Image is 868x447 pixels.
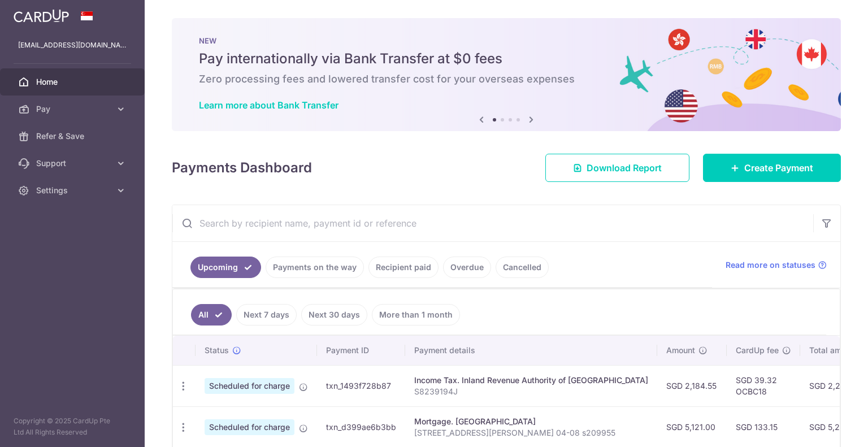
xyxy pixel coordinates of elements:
span: Amount [666,345,695,356]
a: Read more on statuses [726,259,827,271]
span: Read more on statuses [726,259,815,271]
span: Support [36,158,111,169]
a: All [191,304,232,326]
p: S8239194J [414,386,648,397]
p: [STREET_ADDRESS][PERSON_NAME] 04-08 s209955 [414,427,648,439]
span: Total amt. [809,345,847,356]
div: Income Tax. Inland Revenue Authority of [GEOGRAPHIC_DATA] [414,375,648,386]
img: CardUp [14,9,69,23]
h4: Payments Dashboard [172,158,312,178]
a: Cancelled [496,257,549,278]
a: Overdue [443,257,491,278]
a: Next 30 days [301,304,367,326]
span: Status [205,345,229,356]
a: Download Report [545,154,689,182]
span: Create Payment [744,161,813,175]
span: Scheduled for charge [205,378,294,394]
th: Payment details [405,336,657,365]
th: Payment ID [317,336,405,365]
span: Refer & Save [36,131,111,142]
span: Pay [36,103,111,115]
td: SGD 39.32 OCBC18 [727,365,800,406]
img: Bank transfer banner [172,18,841,131]
span: Download Report [587,161,662,175]
div: Mortgage. [GEOGRAPHIC_DATA] [414,416,648,427]
a: Recipient paid [368,257,439,278]
input: Search by recipient name, payment id or reference [172,205,813,241]
a: Learn more about Bank Transfer [199,99,338,111]
td: SGD 2,184.55 [657,365,727,406]
p: NEW [199,36,814,45]
h6: Zero processing fees and lowered transfer cost for your overseas expenses [199,72,814,86]
span: CardUp fee [736,345,779,356]
span: Scheduled for charge [205,419,294,435]
p: [EMAIL_ADDRESS][DOMAIN_NAME] [18,40,127,51]
h5: Pay internationally via Bank Transfer at $0 fees [199,50,814,68]
span: Home [36,76,111,88]
a: Next 7 days [236,304,297,326]
span: Settings [36,185,111,196]
a: Payments on the way [266,257,364,278]
a: Upcoming [190,257,261,278]
a: More than 1 month [372,304,460,326]
a: Create Payment [703,154,841,182]
td: txn_1493f728b87 [317,365,405,406]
